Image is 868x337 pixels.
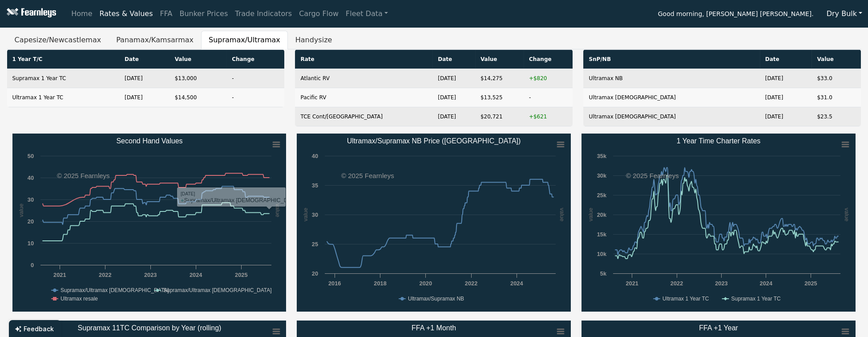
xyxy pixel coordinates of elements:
[119,88,170,107] td: [DATE]
[68,5,96,23] a: Home
[432,69,475,88] td: [DATE]
[312,241,318,248] text: 25
[626,280,638,287] text: 2021
[99,272,111,278] text: 2022
[597,192,607,199] text: 25k
[144,272,156,278] text: 2023
[731,296,781,302] text: Supramax 1 Year TC
[760,50,812,69] th: Date
[587,208,594,222] text: value
[597,231,607,238] text: 15k
[170,69,226,88] td: $13,000
[524,88,573,107] td: -
[341,172,394,179] text: © 2025 Fearnleys
[302,208,309,222] text: value
[821,5,868,22] button: Dry Bulk
[12,134,287,312] svg: Second Hand Values
[811,88,861,107] td: $31.0
[116,137,182,145] text: Second Hand Values
[583,69,759,88] td: Ultramax NB
[17,203,24,217] text: value
[597,172,607,179] text: 30k
[312,153,318,159] text: 40
[61,287,169,293] text: Supramax/Ultramax [DEMOGRAPHIC_DATA]
[295,50,432,69] th: Rate
[7,50,120,69] th: 1 Year T/C
[312,182,318,189] text: 35
[176,5,231,23] a: Bunker Prices
[475,69,524,88] td: $14,275
[844,208,850,222] text: value
[7,88,120,107] td: Ultramax 1 Year TC
[760,107,812,126] td: [DATE]
[27,196,33,203] text: 30
[805,280,817,287] text: 2025
[511,280,524,287] text: 2024
[61,296,98,302] text: Ultramax resale
[475,107,524,126] td: $20,721
[77,324,221,332] text: Supramax 11TC Comparison by Year (rolling)
[57,172,110,179] text: © 2025 Fearnleys
[27,175,33,181] text: 40
[342,5,392,23] a: Fleet Data
[432,88,475,107] td: [DATE]
[600,270,607,277] text: 5k
[581,134,856,312] svg: 1 Year Time Charter Rates
[524,69,573,88] td: +$820
[7,69,120,88] td: Supramax 1 Year TC
[109,31,201,49] button: Panamax/Kamsarmax
[27,218,33,225] text: 20
[662,296,709,302] text: Ultramax 1 Year TC
[412,324,456,332] text: FFA +1 Month
[811,107,861,126] td: $23.5
[760,69,812,88] td: [DATE]
[626,172,679,179] text: © 2025 Fearnleys
[157,5,176,23] a: FFA
[170,50,226,69] th: Value
[475,88,524,107] td: $13,525
[226,50,284,69] th: Change
[275,203,281,217] text: value
[7,31,109,49] button: Capesize/Newcastlemax
[432,107,475,126] td: [DATE]
[583,50,759,69] th: SnP/NB
[30,262,33,268] text: 0
[465,280,477,287] text: 2022
[760,88,812,107] td: [DATE]
[312,211,318,218] text: 30
[226,88,284,107] td: -
[597,153,607,159] text: 35k
[475,50,524,69] th: Value
[201,31,288,49] button: Supramax/Ultramax
[297,134,571,312] svg: Ultramax/Supramax NB Price (China)
[597,211,607,218] text: 20k
[374,280,387,287] text: 2018
[715,280,728,287] text: 2023
[295,88,432,107] td: Pacific RV
[524,50,573,69] th: Change
[559,208,565,222] text: value
[295,5,342,23] a: Cargo Flow
[677,137,761,145] text: 1 Year Time Charter Rates
[597,251,607,257] text: 10k
[524,107,573,126] td: +$621
[96,5,157,23] a: Rates & Values
[119,50,170,69] th: Date
[347,137,521,145] text: Ultramax/Supramax NB Price ([GEOGRAPHIC_DATA])
[583,107,759,126] td: Ultramax [DEMOGRAPHIC_DATA]
[288,31,340,49] button: Handysize
[189,272,202,278] text: 2024
[27,240,33,247] text: 10
[583,88,759,107] td: Ultramax [DEMOGRAPHIC_DATA]
[420,280,432,287] text: 2020
[4,8,56,19] img: Fearnleys Logo
[408,296,464,302] text: Ultramax/Supramax NB
[811,69,861,88] td: $33.0
[226,69,284,88] td: -
[670,280,683,287] text: 2022
[231,5,295,23] a: Trade Indicators
[312,270,318,277] text: 20
[699,324,739,332] text: FFA +1 Year
[811,50,861,69] th: Value
[170,88,226,107] td: $14,500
